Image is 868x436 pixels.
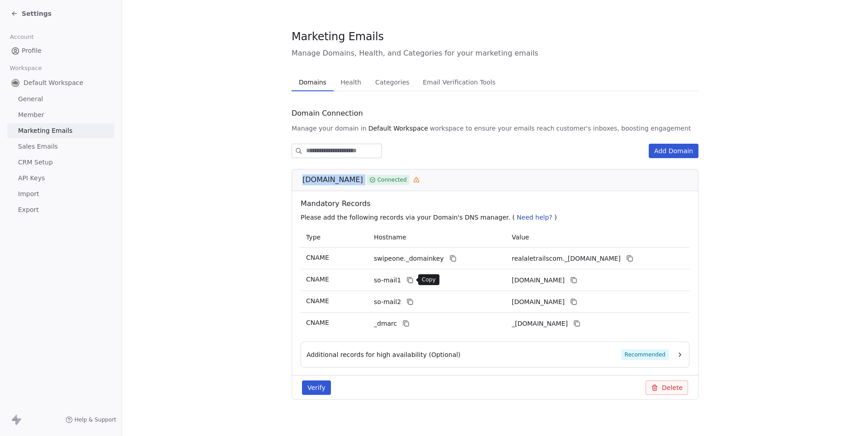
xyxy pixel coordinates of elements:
a: Help & Support [66,416,116,423]
span: Import [18,189,39,199]
a: Import [7,187,114,202]
span: Profile [22,46,42,56]
span: Email Verification Tools [419,76,499,89]
span: CNAME [306,276,329,283]
span: Export [18,205,39,215]
span: Mandatory Records [301,198,693,209]
span: Marketing Emails [18,126,72,136]
span: Default Workspace [24,78,83,87]
span: CNAME [306,297,329,305]
img: realaletrail-logo.png [11,78,20,87]
span: Hostname [374,234,406,241]
span: Recommended [621,349,669,360]
a: API Keys [7,171,114,186]
button: Delete [646,380,688,395]
a: Member [7,108,114,122]
span: workspace to ensure your emails reach [430,124,555,133]
span: _dmarc.swipeone.email [512,319,568,328]
span: Connected [377,176,407,184]
span: Marketing Emails [292,30,384,43]
span: Categories [372,76,413,89]
a: CRM Setup [7,155,114,170]
span: General [18,94,43,104]
span: CNAME [306,254,329,261]
span: Additional records for high availability (Optional) [307,350,461,359]
span: Account [6,30,38,44]
button: Additional records for high availability (Optional)Recommended [307,349,684,360]
span: Settings [22,9,52,18]
p: Copy [422,276,436,283]
span: Domains [295,76,330,89]
a: General [7,92,114,107]
span: realaletrailscom._domainkey.swipeone.email [512,254,621,263]
button: Verify [302,380,331,395]
span: [DOMAIN_NAME] [302,174,363,185]
span: API Keys [18,173,45,183]
span: Member [18,110,44,120]
span: so-mail1 [374,276,401,285]
span: Manage Domains, Health, and Categories for your marketing emails [292,48,698,59]
span: _dmarc [374,319,397,328]
a: Marketing Emails [7,123,114,138]
span: customer's inboxes, boosting engagement [556,124,691,133]
span: Need help? [517,214,552,221]
a: Sales Emails [7,139,114,154]
span: CRM Setup [18,158,53,167]
span: Default Workspace [368,124,428,133]
span: swipeone._domainkey [374,254,444,263]
span: Health [337,76,365,89]
span: Sales Emails [18,142,58,151]
span: realaletrailscom2.swipeone.email [512,297,565,307]
span: Value [512,234,529,241]
a: Export [7,202,114,217]
span: so-mail2 [374,297,401,307]
span: realaletrailscom1.swipeone.email [512,276,565,285]
span: CNAME [306,319,329,326]
span: Domain Connection [292,108,363,119]
p: Please add the following records via your Domain's DNS manager. ( ) [301,213,693,222]
button: Add Domain [649,144,698,158]
span: Help & Support [75,416,116,423]
a: Settings [11,9,52,18]
span: Manage your domain in [292,124,367,133]
span: Workspace [6,61,46,75]
p: Type [306,233,363,242]
a: Profile [7,43,114,58]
